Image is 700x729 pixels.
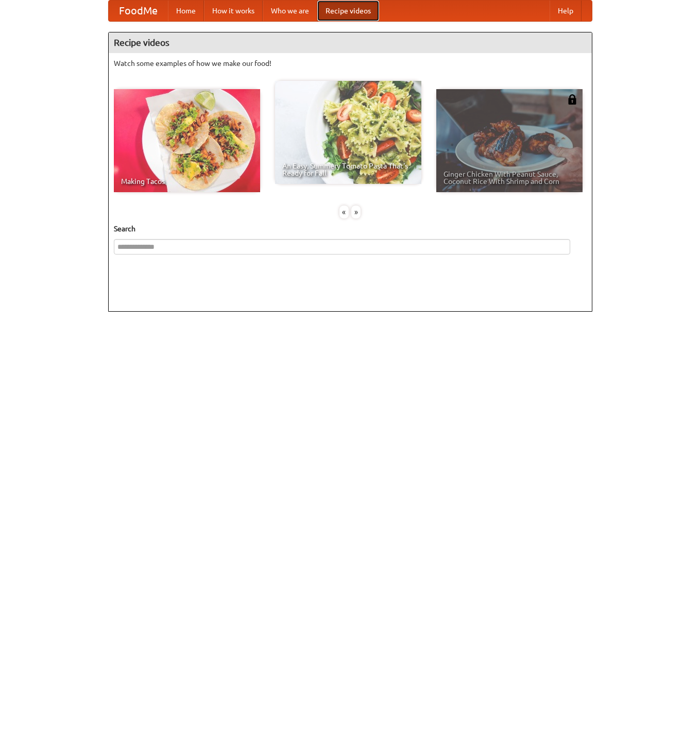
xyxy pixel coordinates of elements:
a: Home [168,1,204,21]
a: Making Tacos [114,89,260,192]
span: An Easy, Summery Tomato Pasta That's Ready for Fall [282,162,414,177]
a: FoodMe [109,1,168,21]
img: 483408.png [567,94,577,105]
a: Recipe videos [317,1,379,21]
a: How it works [204,1,263,21]
a: An Easy, Summery Tomato Pasta That's Ready for Fall [275,81,421,184]
a: Help [550,1,582,21]
h5: Search [114,224,587,234]
div: » [351,206,361,218]
a: Who we are [263,1,317,21]
div: « [339,206,349,218]
h4: Recipe videos [109,32,592,53]
span: Making Tacos [121,178,253,185]
p: Watch some examples of how we make our food! [114,58,587,69]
